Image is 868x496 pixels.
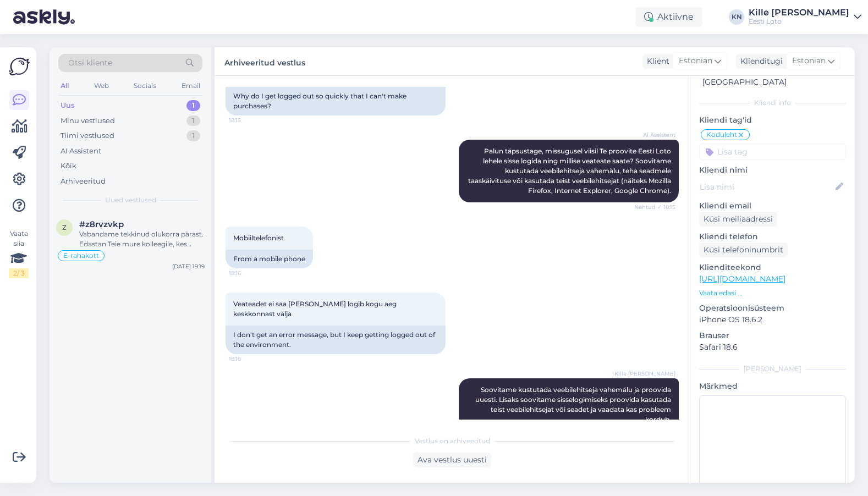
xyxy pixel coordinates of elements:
[792,55,826,67] span: Estonian
[702,65,835,88] div: [GEOGRAPHIC_DATA], [GEOGRAPHIC_DATA]
[699,364,846,374] div: [PERSON_NAME]
[634,131,675,139] span: AI Assistent
[415,436,490,446] span: Vestlus on arhiveeritud
[226,326,446,354] div: I don't get an error message, but I keep getting logged out of the environment.
[186,100,200,111] div: 1
[61,146,101,157] div: AI Assistent
[468,147,673,195] span: Palun täpsustage, missugusel viisil Te proovite Eesti Loto lehele sisse logida ning millise veate...
[9,229,29,278] div: Vaata siia
[179,79,202,93] div: Email
[79,229,205,249] div: Vabandame tekkinud olukorra pärast. Edastan Teie mure kolleegile, kes kontrollib Teie kontot ja v...
[699,330,846,341] p: Brauser
[61,130,114,141] div: Tiimi vestlused
[699,341,846,353] p: Safari 18.6
[79,219,124,229] span: #z8rvzvkp
[699,144,846,160] input: Lisa tag
[62,223,67,232] span: z
[699,302,846,314] p: Operatsioonisüsteem
[226,87,446,115] div: Why do I get logged out so quickly that I can't make purchases?
[61,100,75,111] div: Uus
[699,231,846,243] p: Kliendi telefon
[642,56,669,67] div: Klient
[706,131,737,138] span: Koduleht
[699,288,846,298] p: Vaata edasi ...
[61,161,76,172] div: Kõik
[92,79,111,93] div: Web
[186,130,200,141] div: 1
[634,203,675,211] span: Nähtud ✓ 18:15
[699,274,785,284] a: [URL][DOMAIN_NAME]
[68,57,112,69] span: Otsi kliente
[679,55,712,67] span: Estonian
[131,79,158,93] div: Socials
[699,98,846,108] div: Kliendi info
[699,262,846,273] p: Klienditeekond
[699,243,788,257] div: Küsi telefoninumbrit
[699,381,846,392] p: Märkmed
[61,115,115,126] div: Minu vestlused
[699,164,846,176] p: Kliendi nimi
[749,17,849,26] div: Eesti Loto
[233,234,284,242] span: Mobiiltelefonist
[105,195,156,205] span: Uued vestlused
[736,56,783,67] div: Klienditugi
[413,453,491,467] div: Ava vestlus uuesti
[233,300,398,318] span: Veateadet ei saa [PERSON_NAME] logib kogu aeg keskkonnast välja
[172,262,205,271] div: [DATE] 19:19
[9,268,29,278] div: 2 / 3
[226,250,313,268] div: From a mobile phone
[700,181,833,193] input: Lisa nimi
[635,7,702,27] div: Aktiivne
[63,252,99,259] span: E-rahakott
[9,56,30,77] img: Askly Logo
[229,269,270,277] span: 18:16
[58,79,71,93] div: All
[699,200,846,212] p: Kliendi email
[614,370,675,378] span: Kille [PERSON_NAME]
[699,314,846,326] p: iPhone OS 18.6.2
[729,9,744,25] div: KN
[749,8,861,26] a: Kille [PERSON_NAME]Eesti Loto
[224,54,305,69] label: Arhiveeritud vestlus
[475,385,673,423] span: Soovitame kustutada veebilehitseja vahemälu ja proovida uuesti. Lisaks soovitame sisselogimiseks ...
[749,8,849,17] div: Kille [PERSON_NAME]
[186,115,200,126] div: 1
[699,212,777,227] div: Küsi meiliaadressi
[699,114,846,126] p: Kliendi tag'id
[61,176,106,187] div: Arhiveeritud
[229,116,270,124] span: 18:15
[229,355,270,363] span: 18:16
